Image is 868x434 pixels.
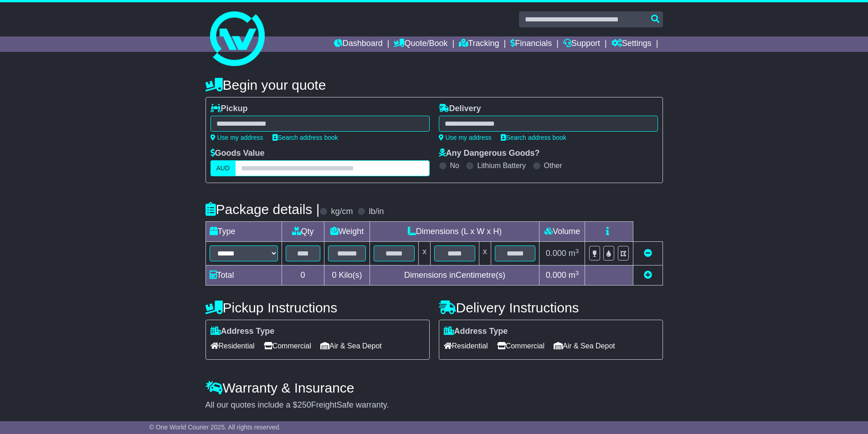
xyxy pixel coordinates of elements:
[394,36,447,52] a: Quote/Book
[211,327,275,337] label: Address Type
[477,161,526,170] label: Lithium Battery
[282,266,324,286] td: 0
[544,161,562,170] label: Other
[546,271,566,280] span: 0.000
[332,271,336,280] span: 0
[497,339,544,353] span: Commercial
[211,339,255,353] span: Residential
[211,134,263,141] a: Use my address
[334,36,383,52] a: Dashboard
[419,242,431,266] td: x
[272,134,338,141] a: Search address book
[205,400,663,410] div: All our quotes include a $ FreightSafe warranty.
[459,36,499,52] a: Tracking
[539,222,585,242] td: Volume
[331,207,353,217] label: kg/cm
[611,36,652,52] a: Settings
[444,327,508,337] label: Address Type
[644,249,652,258] a: Remove this item
[205,266,282,286] td: Total
[439,300,663,315] h4: Delivery Instructions
[149,424,281,431] span: © One World Courier 2025. All rights reserved.
[510,36,552,52] a: Financials
[205,222,282,242] td: Type
[444,339,488,353] span: Residential
[439,134,492,141] a: Use my address
[563,36,600,52] a: Support
[205,202,320,217] h4: Package details |
[439,148,540,158] label: Any Dangerous Goods?
[569,249,579,258] span: m
[369,207,384,217] label: lb/in
[282,222,324,242] td: Qty
[644,271,652,280] a: Add new item
[211,104,248,114] label: Pickup
[479,242,491,266] td: x
[264,339,311,353] span: Commercial
[211,160,236,176] label: AUD
[575,270,579,276] sup: 3
[546,249,566,258] span: 0.000
[211,148,265,158] label: Goods Value
[450,161,459,170] label: No
[324,266,370,286] td: Kilo(s)
[298,400,311,409] span: 250
[324,222,370,242] td: Weight
[205,380,663,395] h4: Warranty & Insurance
[575,248,579,255] sup: 3
[554,339,615,353] span: Air & Sea Depot
[370,266,539,286] td: Dimensions in Centimetre(s)
[205,300,430,315] h4: Pickup Instructions
[569,271,579,280] span: m
[205,77,663,92] h4: Begin your quote
[370,222,539,242] td: Dimensions (L x W x H)
[439,104,481,114] label: Delivery
[501,134,566,141] a: Search address book
[320,339,382,353] span: Air & Sea Depot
